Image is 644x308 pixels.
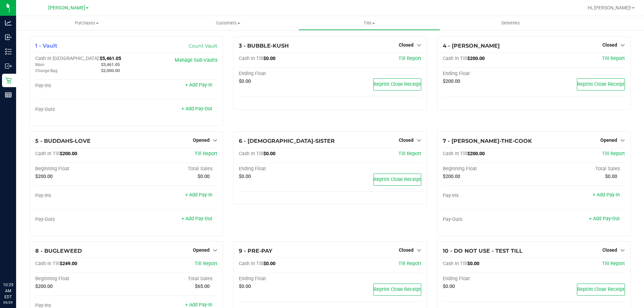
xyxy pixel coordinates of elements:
div: Ending Float [239,276,330,282]
span: Opened [193,137,210,143]
a: Till Report [398,56,421,61]
inline-svg: Analytics [5,19,12,26]
span: $0.00 [239,284,251,289]
div: Pay-Ins [443,193,534,199]
span: Closed [399,247,414,253]
a: Till Report [602,261,625,266]
span: Change Bag: [35,68,58,73]
inline-svg: Retail [5,77,12,84]
span: Closed [399,42,414,48]
div: Ending Float [239,166,330,172]
span: Main: [35,62,45,67]
span: Reprint Close Receipt [374,177,421,182]
span: Reprint Close Receipt [577,81,625,87]
a: Manage Sub-Vaults [175,57,217,63]
span: Cash In Till [35,151,60,157]
span: Cash In Till [239,261,263,266]
div: Total Sales [126,166,218,172]
span: 10 - DO NOT USE - TEST TILL [443,248,523,254]
a: + Add Pay-Out [181,216,212,222]
span: Deliveries [492,20,529,26]
span: 5 - BUDDAHS-LOVE [35,138,91,144]
span: 7 - [PERSON_NAME]-THE-COOK [443,138,532,144]
span: 1 - Vault [35,43,57,49]
span: Till Report [398,151,421,157]
div: Ending Float [239,71,330,77]
div: Total Sales [126,276,218,282]
span: Closed [602,247,617,253]
a: Till Report [195,151,217,157]
span: Reprint Close Receipt [374,287,421,292]
span: $200.00 [443,174,460,179]
span: 4 - [PERSON_NAME] [443,43,500,49]
inline-svg: Reports [5,91,12,98]
button: Reprint Close Receipt [373,284,421,296]
span: Hi, [PERSON_NAME]! [588,5,631,10]
span: Closed [602,42,617,48]
span: 6 - [DEMOGRAPHIC_DATA]-SISTER [239,138,335,144]
span: 8 - BUGLEWEED [35,248,82,254]
div: Beginning Float [35,166,126,172]
span: $0.00 [605,174,617,179]
span: $2,000.00 [101,68,120,73]
span: $249.00 [60,261,77,266]
span: $65.00 [195,284,210,289]
div: Beginning Float [443,166,534,172]
inline-svg: Outbound [5,63,12,69]
button: Reprint Close Receipt [373,78,421,90]
div: Pay-Outs [443,217,534,223]
iframe: Resource center [7,254,27,274]
span: Reprint Close Receipt [374,81,421,87]
a: Till Report [398,261,421,266]
div: Beginning Float [35,276,126,282]
a: Till Report [602,56,625,61]
span: 3 - BUBBLE-KUSH [239,43,289,49]
span: $0.00 [198,174,210,179]
inline-svg: Inbound [5,34,12,41]
button: Reprint Close Receipt [577,78,625,90]
div: Ending Float [443,276,534,282]
a: Purchases [16,16,157,30]
p: 10:29 AM EDT [3,282,13,300]
span: $0.00 [263,151,275,157]
span: $0.00 [467,261,479,266]
span: Cash In Till [35,261,60,266]
span: Opened [193,247,210,253]
span: $200.00 [35,284,53,289]
span: Cash In Till [443,56,467,61]
a: Tills [299,16,440,30]
span: $3,461.05 [101,62,120,67]
span: Customers [158,20,298,26]
span: $0.00 [443,284,455,289]
a: + Add Pay-In [185,82,212,88]
span: Cash In Till [239,56,263,61]
a: Count Vault [189,43,217,49]
button: Reprint Close Receipt [577,284,625,296]
span: $200.00 [60,151,77,157]
span: $0.00 [239,174,251,179]
span: $5,461.05 [100,56,121,61]
span: $200.00 [35,174,53,179]
button: Reprint Close Receipt [373,174,421,186]
div: Ending Float [443,71,534,77]
span: Opened [600,137,617,143]
span: Cash In [GEOGRAPHIC_DATA]: [35,56,100,61]
p: 09/29 [3,300,13,305]
span: $200.00 [467,151,485,157]
span: $200.00 [443,78,460,84]
a: Till Report [195,261,217,266]
span: Purchases [16,20,157,26]
span: Tills [299,20,439,26]
a: + Add Pay-Out [181,106,212,112]
span: Cash In Till [239,151,263,157]
a: + Add Pay-Out [589,216,620,222]
span: $200.00 [467,56,485,61]
div: Total Sales [534,166,625,172]
span: Cash In Till [443,261,467,266]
